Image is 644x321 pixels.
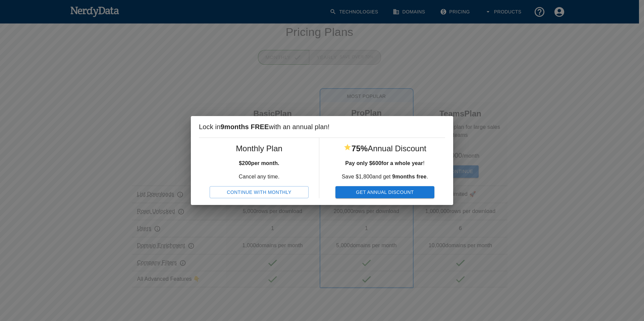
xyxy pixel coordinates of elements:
[239,160,279,166] b: $ 200 per month.
[210,173,309,181] p: Cancel any time.
[345,160,423,166] b: Pay only $ 600 for a whole year
[335,186,434,199] button: Get Annual Discount
[210,186,309,199] button: Continue With Monthly
[610,273,636,299] iframe: Drift Widget Chat Controller
[191,116,453,138] h2: Lock in with an annual plan!
[335,159,434,167] p: !
[352,144,368,153] b: 75%
[392,174,426,179] b: 9 months free
[210,143,309,154] h5: Monthly Plan
[335,143,434,154] h5: Annual Discount
[220,123,269,130] b: 9 months FREE
[335,173,434,181] p: Save $ 1,800 and get .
